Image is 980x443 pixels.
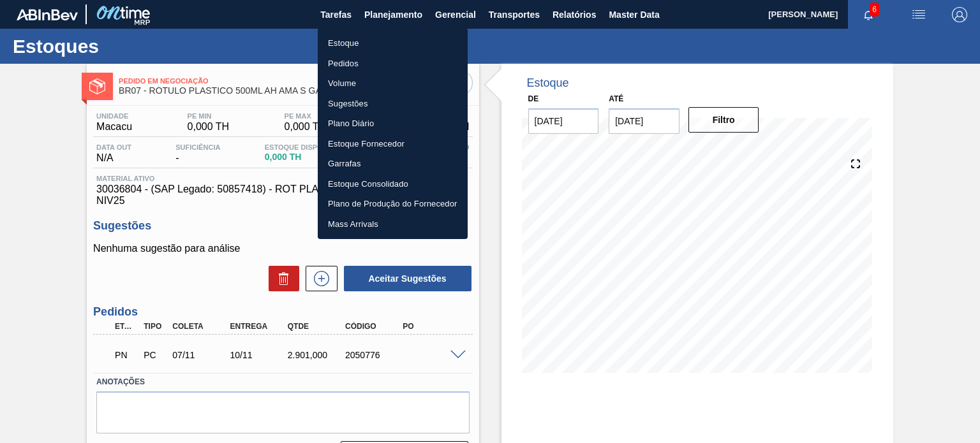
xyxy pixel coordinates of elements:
[318,33,468,54] a: Estoque
[318,73,468,94] a: Volume
[318,194,468,214] a: Plano de Produção do Fornecedor
[318,134,468,154] a: Estoque Fornecedor
[318,214,468,235] a: Mass Arrivals
[318,54,468,74] a: Pedidos
[318,154,468,174] a: Garrafas
[318,94,468,114] a: Sugestões
[318,113,468,134] a: Plano Diário
[318,174,468,194] a: Estoque Consolidado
